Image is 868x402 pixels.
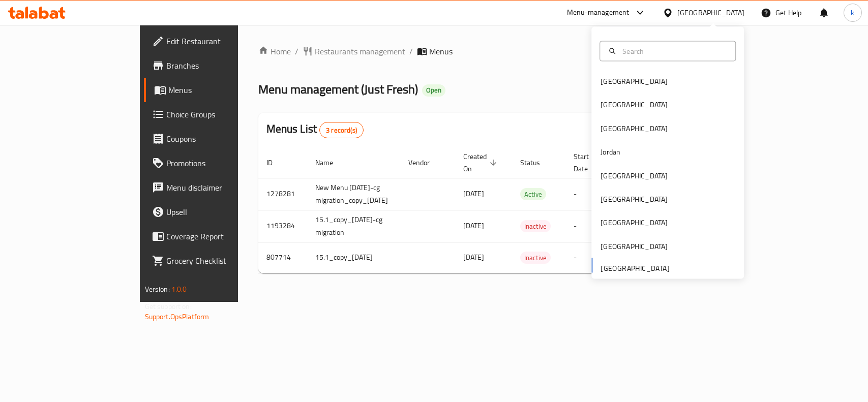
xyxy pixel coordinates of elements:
[520,221,551,232] span: Inactive
[601,194,668,205] div: [GEOGRAPHIC_DATA]
[144,78,285,102] a: Menus
[307,178,400,210] td: New Menu [DATE]-cg migration_copy_[DATE]
[166,108,277,120] span: Choice Groups
[166,59,277,72] span: Branches
[266,121,364,138] h2: Menus List
[601,170,668,181] div: [GEOGRAPHIC_DATA]
[601,122,668,134] div: [GEOGRAPHIC_DATA]
[145,300,192,313] span: Get support on:
[319,122,364,138] div: Total records count
[166,206,277,218] span: Upsell
[307,242,400,273] td: 15.1_copy_[DATE]
[463,219,484,232] span: [DATE]
[144,175,285,200] a: Menu disclaimer
[618,45,729,56] input: Search
[266,157,286,169] span: ID
[166,230,277,242] span: Coverage Report
[144,29,285,53] a: Edit Restaurant
[520,188,546,200] div: Active
[315,157,346,169] span: Name
[601,240,668,252] div: [GEOGRAPHIC_DATA]
[166,157,277,169] span: Promotions
[168,84,277,96] span: Menus
[315,45,405,57] span: Restaurants management
[144,127,285,151] a: Coupons
[520,157,553,169] span: Status
[258,78,418,101] span: Menu management ( Just Fresh )
[144,102,285,127] a: Choice Groups
[303,45,405,57] a: Restaurants management
[463,187,484,200] span: [DATE]
[520,189,546,200] span: Active
[408,157,443,169] span: Vendor
[565,178,614,210] td: -
[520,220,551,232] div: Inactive
[409,45,413,57] li: /
[851,7,854,18] span: k
[166,181,277,194] span: Menu disclaimer
[166,35,277,47] span: Edit Restaurant
[422,86,445,95] span: Open
[463,251,484,264] span: [DATE]
[565,210,614,242] td: -
[565,242,614,273] td: -
[145,283,170,296] span: Version:
[601,217,668,228] div: [GEOGRAPHIC_DATA]
[166,255,277,267] span: Grocery Checklist
[171,283,187,296] span: 1.0.0
[144,224,285,249] a: Coverage Report
[463,150,500,175] span: Created On
[144,53,285,78] a: Branches
[144,151,285,175] a: Promotions
[144,200,285,224] a: Upsell
[601,76,668,87] div: [GEOGRAPHIC_DATA]
[258,147,781,273] table: enhanced table
[601,99,668,110] div: [GEOGRAPHIC_DATA]
[422,84,445,97] div: Open
[307,210,400,242] td: 15.1_copy_[DATE]-cg migration
[429,45,453,57] span: Menus
[574,150,602,175] span: Start Date
[601,146,620,158] div: Jordan
[320,126,363,135] span: 3 record(s)
[520,252,551,264] span: Inactive
[166,133,277,145] span: Coupons
[295,45,298,57] li: /
[144,249,285,273] a: Grocery Checklist
[145,310,209,323] a: Support.OpsPlatform
[520,252,551,264] div: Inactive
[567,7,630,19] div: Menu-management
[677,7,744,18] div: [GEOGRAPHIC_DATA]
[258,45,708,57] nav: breadcrumb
